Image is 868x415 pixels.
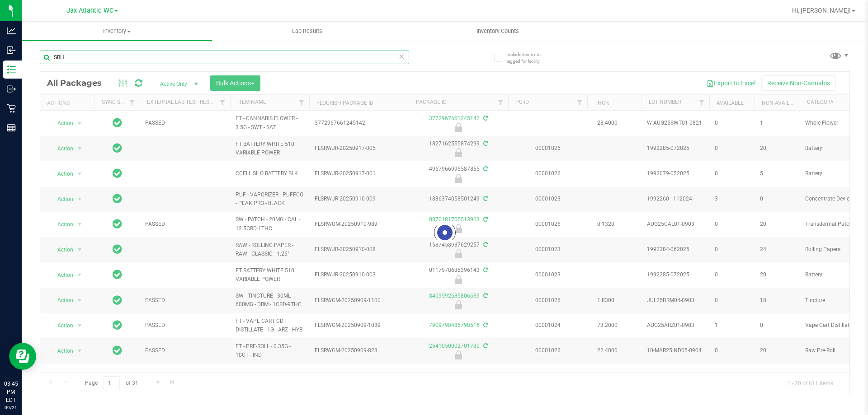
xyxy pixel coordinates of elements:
[9,343,36,370] iframe: Resource center
[7,26,16,35] inline-svg: Analytics
[4,380,18,404] p: 03:45 PM EDT
[7,65,16,74] inline-svg: Inventory
[280,27,335,35] span: Lab Results
[464,27,531,35] span: Inventory Counts
[212,22,402,41] a: Lab Results
[22,22,212,41] a: Inventory
[7,46,16,55] inline-svg: Inbound
[398,51,405,62] span: Clear
[792,7,851,14] span: Hi, [PERSON_NAME]!
[7,123,16,132] inline-svg: Reports
[22,27,212,35] span: Inventory
[7,84,16,93] inline-svg: Outbound
[40,51,409,64] input: Search Package ID, Item Name, SKU, Lot or Part Number...
[7,104,16,113] inline-svg: Retail
[506,51,552,65] span: Include items not tagged for facility
[4,404,18,411] p: 09/21
[402,22,593,41] a: Inventory Counts
[66,7,113,14] span: Jax Atlantic WC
